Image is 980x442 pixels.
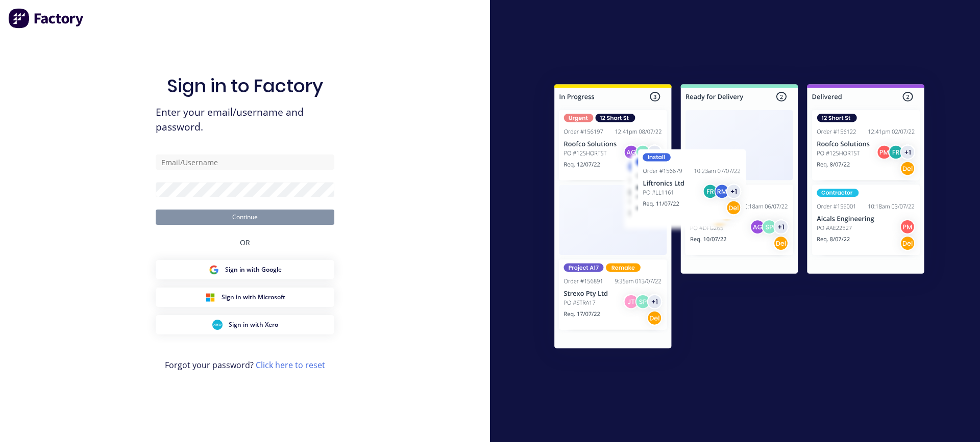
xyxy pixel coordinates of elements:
[256,359,325,371] a: Click here to reset
[222,293,285,302] span: Sign in with Microsoft
[229,320,278,329] span: Sign in with Xero
[156,288,334,307] button: Microsoft Sign inSign in with Microsoft
[156,154,334,170] input: Email/Username
[156,315,334,334] button: Xero Sign inSign in with Xero
[212,320,223,330] img: Xero Sign in
[156,105,334,135] span: Enter your email/username and password.
[225,265,282,274] span: Sign in with Google
[156,210,334,225] button: Continue
[532,64,947,373] img: Sign in
[240,225,250,260] div: OR
[167,75,323,97] h1: Sign in to Factory
[8,8,85,29] img: Factory
[156,260,334,279] button: Google Sign inSign in with Google
[209,265,219,275] img: Google Sign in
[205,292,215,302] img: Microsoft Sign in
[165,359,325,371] span: Forgot your password?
